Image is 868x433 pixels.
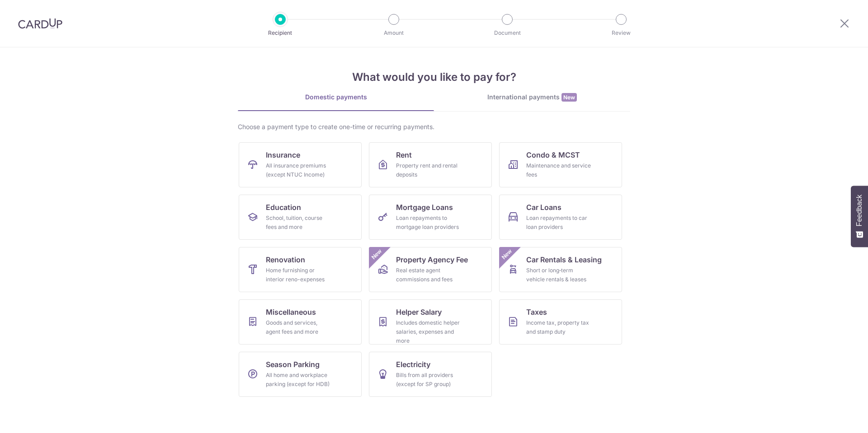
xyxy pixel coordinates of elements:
div: School, tuition, course fees and more [266,214,331,232]
span: Renovation [266,254,305,265]
a: MiscellaneousGoods and services, agent fees and more [239,299,362,345]
span: Rent [396,149,412,160]
span: Property Agency Fee [396,254,468,265]
span: New [500,247,514,262]
img: CardUp [18,18,62,29]
p: Review [588,28,655,37]
div: Goods and services, agent fees and more [266,318,331,336]
p: Document [474,28,541,37]
h4: What would you like to pay for? [238,69,630,85]
span: Feedback [855,195,863,226]
span: Education [266,202,301,213]
div: Loan repayments to mortgage loan providers [396,214,461,232]
span: Taxes [526,307,547,317]
a: Mortgage LoansLoan repayments to mortgage loan providers [369,195,492,240]
div: Real estate agent commissions and fees [396,266,461,284]
a: RenovationHome furnishing or interior reno-expenses [239,247,362,292]
a: TaxesIncome tax, property tax and stamp duty [499,299,622,345]
iframe: Opens a widget where you can find more information [810,406,859,428]
div: Bills from all providers (except for SP group) [396,371,461,389]
a: InsuranceAll insurance premiums (except NTUC Income) [239,142,362,187]
span: New [561,93,577,102]
div: All insurance premiums (except NTUC Income) [266,161,331,179]
div: Maintenance and service fees [526,161,591,179]
a: EducationSchool, tuition, course fees and more [239,195,362,240]
div: Includes domestic helper salaries, expenses and more [396,318,461,345]
span: Condo & MCST [526,149,580,160]
span: Car Rentals & Leasing [526,254,602,265]
p: Amount [360,28,427,37]
a: Property Agency FeeReal estate agent commissions and feesNew [369,247,492,292]
div: Home furnishing or interior reno-expenses [266,266,331,284]
div: Loan repayments to car loan providers [526,214,591,232]
div: International payments [434,93,630,102]
a: Car LoansLoan repayments to car loan providers [499,195,622,240]
div: Domestic payments [238,93,434,102]
a: Car Rentals & LeasingShort or long‑term vehicle rentals & leasesNew [499,247,622,292]
span: Miscellaneous [266,307,316,317]
span: New [369,247,384,262]
p: Recipient [247,28,314,37]
a: ElectricityBills from all providers (except for SP group) [369,352,492,397]
span: Season Parking [266,359,320,370]
div: Short or long‑term vehicle rentals & leases [526,266,591,284]
div: Choose a payment type to create one-time or recurring payments. [238,122,630,131]
span: Electricity [396,359,430,370]
div: Property rent and rental deposits [396,161,461,179]
a: Season ParkingAll home and workplace parking (except for HDB) [239,352,362,397]
span: Helper Salary [396,307,442,317]
a: Helper SalaryIncludes domestic helper salaries, expenses and more [369,299,492,345]
a: Condo & MCSTMaintenance and service fees [499,142,622,187]
button: Feedback - Show survey [851,186,868,247]
div: Income tax, property tax and stamp duty [526,318,591,336]
span: Car Loans [526,202,561,213]
span: Insurance [266,149,300,160]
span: Mortgage Loans [396,202,453,213]
div: All home and workplace parking (except for HDB) [266,371,331,389]
a: RentProperty rent and rental deposits [369,142,492,187]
